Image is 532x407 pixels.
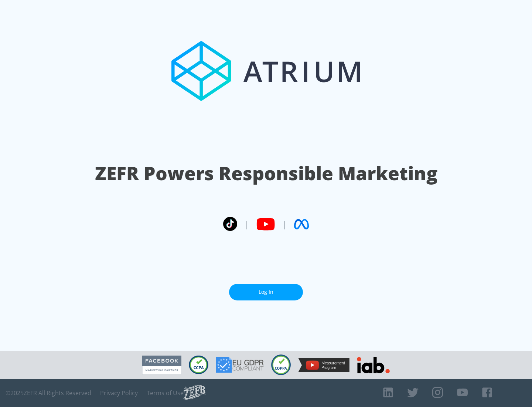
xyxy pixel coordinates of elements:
span: © 2025 ZEFR All Rights Reserved [6,389,91,397]
a: Privacy Policy [100,389,138,397]
a: Log In [229,284,303,300]
span: | [245,219,249,230]
a: Terms of Use [147,389,184,397]
img: IAB [357,357,390,373]
img: Facebook Marketing Partner [142,356,181,374]
img: CCPA Compliant [189,356,208,374]
img: COPPA Compliant [271,354,291,375]
h1: ZEFR Powers Responsible Marketing [95,161,437,186]
span: | [282,219,287,230]
img: YouTube Measurement Program [298,358,349,372]
img: GDPR Compliant [216,357,264,373]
